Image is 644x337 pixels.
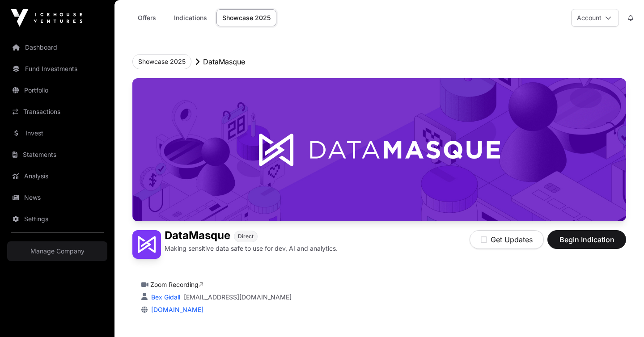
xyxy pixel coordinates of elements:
span: Begin Indication [559,234,615,245]
a: Statements [7,145,107,164]
span: Direct [238,233,254,240]
h1: DataMasque [165,230,230,242]
a: Bex Gidall [149,293,180,301]
a: [DOMAIN_NAME] [148,306,203,313]
a: Analysis [7,166,107,186]
button: Showcase 2025 [132,54,191,69]
a: Portfolio [7,80,107,100]
a: Dashboard [7,38,107,57]
p: DataMasque [203,56,245,67]
a: Fund Investments [7,59,107,79]
img: DataMasque [132,230,161,259]
a: Offers [129,9,165,26]
button: Get Updates [470,230,544,249]
a: Zoom Recording [150,281,203,288]
button: Begin Indication [547,230,626,249]
a: Indications [168,9,213,26]
a: News [7,188,107,207]
a: Begin Indication [547,239,626,248]
a: Invest [7,123,107,143]
a: Transactions [7,102,107,122]
img: DataMasque [132,78,626,221]
a: [EMAIL_ADDRESS][DOMAIN_NAME] [184,293,292,302]
a: Showcase 2025 [216,9,276,26]
p: Making sensitive data safe to use for dev, AI and analytics. [165,244,338,253]
img: Icehouse Ventures Logo [11,9,82,27]
button: Account [571,9,619,27]
a: Manage Company [7,241,107,261]
a: Settings [7,209,107,229]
